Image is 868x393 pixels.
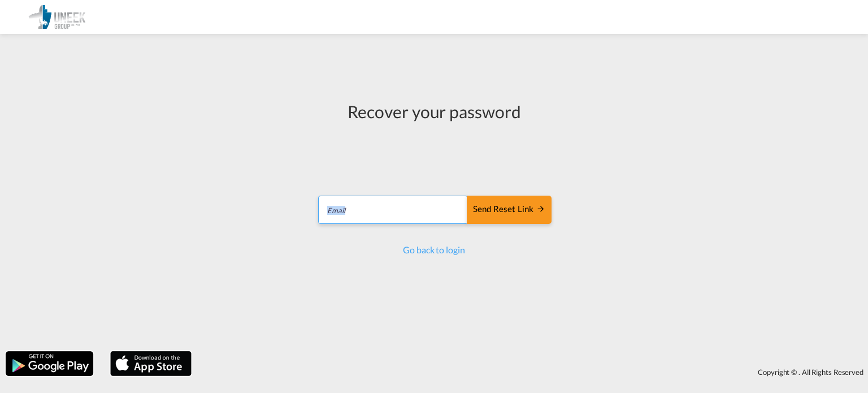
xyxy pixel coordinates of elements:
[403,244,465,255] a: Go back to login
[109,350,193,377] img: apple.png
[348,135,520,179] iframe: reCAPTCHA
[17,5,93,30] img: d96120a0acfa11edb9087d597448d221.png
[318,196,468,224] input: Email
[473,203,545,216] div: Send reset link
[197,362,868,382] div: Copyright © . All Rights Reserved
[5,350,94,377] img: google.png
[536,204,545,213] md-icon: icon-arrow-right
[316,100,552,123] div: Recover your password
[467,196,552,224] button: SEND RESET LINK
